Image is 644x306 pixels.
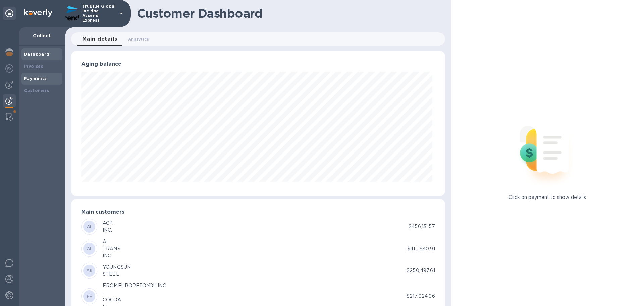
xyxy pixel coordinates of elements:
[103,264,131,271] div: YOUNGSUN
[103,289,166,296] div: -
[24,64,43,69] b: Invoices
[87,268,92,273] b: YS
[24,76,47,81] b: Payments
[409,223,435,230] p: $456,131.57
[103,245,120,252] div: TRANS
[87,294,92,299] b: FF
[81,209,435,215] h3: Main customers
[103,282,166,289] div: FROMEUROPETOYOU,INC
[407,293,435,300] p: $217,024.96
[128,36,149,43] span: Analytics
[87,224,92,229] b: AI
[81,61,435,68] h3: Aging balance
[407,267,435,274] p: $250,497.61
[103,296,166,303] div: COCOA
[3,7,16,20] div: Unpin categories
[509,194,586,201] p: Click on payment to show details
[24,88,50,93] b: Customers
[24,9,52,17] img: Logo
[103,220,114,227] div: ACP,
[103,238,120,245] div: AI
[5,64,13,73] img: Foreign exchange
[87,246,92,251] b: AI
[137,6,440,20] h1: Customer Dashboard
[82,4,116,23] p: TruBlue Global Inc dba Ascend Express
[24,52,50,57] b: Dashboard
[103,252,120,259] div: INC
[103,227,114,234] div: INC.
[103,271,131,278] div: STEEL
[82,34,117,44] span: Main details
[407,245,435,252] p: $410,940.91
[24,32,60,39] p: Collect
